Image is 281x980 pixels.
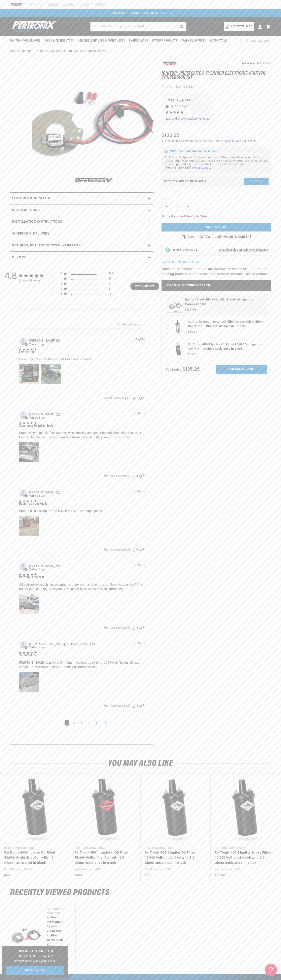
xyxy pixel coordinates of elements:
summary: Shipping & Delivery [10,228,153,240]
div: Based on 448 reviews [19,279,43,282]
span: Verified Buyer [29,343,46,346]
p: 4 interest-free payments or as low as /mo with . [162,139,257,143]
div: 5 [61,272,63,276]
summary: Engine Swaps [127,36,150,46]
div: 5 star rating out of 5 stars [19,573,44,576]
h1: Ignitor® Prestolite 8 Cylinder Electronic Ignition Conversion Kit [162,71,271,80]
span: Affirm [226,139,233,142]
div: 0 [136,626,138,630]
a: SHOP BEST SELLING IGNITION & EXHAUST [109,12,172,15]
span: Spark Plug Wires [181,39,206,43]
div: 0 [136,704,138,708]
div: Was this review helpful? [104,548,130,552]
div: Was this review helpful? [104,626,130,630]
div: 0 [143,704,145,708]
div: customer reviews [12,263,151,741]
div: Image of Review by Avo B. on June 06, 23 number 1 [19,594,39,614]
div: [DATE] [134,490,145,493]
a: Goto Page 3 [79,720,84,726]
span: Battery Products [152,39,177,43]
span: John G. [29,490,60,494]
div: 5 star rating out of 5 stars [19,348,37,350]
div: 1 star by 13 reviews [61,292,113,297]
span: Verified Buyer [29,495,46,497]
div: 1 [61,292,63,296]
span: $13 [210,140,214,142]
a: PerTronix 45011 Ignitor II Oil Filled 45,000 VoltIgnitionCoil with 0.6 Ohms Resistance in Black [74,850,133,866]
p: C.A.R.B. EO Number: D-57-22 [162,260,199,264]
div: 0 [143,626,145,630]
summary: Returns, Replacements & Warranty [10,240,153,252]
div: [DATE] [134,412,145,415]
div: Vote up [133,397,136,400]
div: 4 [143,396,145,400]
a: message [195,166,207,169]
img: Emissions code [165,247,171,253]
div: 2 [61,287,63,291]
a: Ignitor® Prestolite 8 Cylinder Electronic Ignition Conversion Kit [21,49,106,53]
summary: Coils & Distributors [42,36,76,46]
div: Image of Review by roy l. on February 17, 24 number 1 [19,364,39,384]
div: 0 [136,475,138,478]
ul: Slider [10,903,271,967]
h2: Choose a Recommended Coil [162,280,271,291]
p: Contact us to place your order. [6,959,64,964]
div: 0 [136,548,138,552]
button: Write A Review [130,283,159,290]
div: Announcement [79,11,202,16]
p: Easy and simple install,works great. [166,117,209,121]
div: Was this review helpful? [104,397,130,400]
a: Goto Page 4 [86,720,92,726]
div: Was this review helpful? [104,475,130,478]
div: 5 star rating out of 5 stars [19,422,53,424]
div: 4 [108,287,110,292]
h2: Features & Benefits [12,196,50,201]
div: 13 [108,292,111,297]
span: Verified Buyer [29,417,46,419]
div: 3 [108,282,110,287]
summary: Specifications [10,204,153,216]
div: Super easy to install. Tech [19,424,53,428]
strong: $135.25 [183,367,200,372]
h2: Returns, Replacements & Warranty [12,243,81,248]
div: 4 star by 23 reviews [61,277,113,282]
div: Image of Review by John G. on July 20, 23 number 1 [19,516,39,536]
p: In-Stock and Ready to Ship [162,214,271,219]
span: roy l. [29,339,60,343]
summary: Features & Benefits [10,193,153,204]
span: Product Support [247,39,269,43]
div: 2 star by 4 reviews [61,287,113,292]
a: [PHONE_NUMBER] [220,235,251,239]
input: Search Part #, Category or Keyword [91,22,186,31]
h3: Shipping Outside the [GEOGRAPHIC_DATA]? [6,949,64,959]
a: Goto Page 5 [94,720,99,726]
a: PerTronix 40511 Ignitor Oil Filled 40,000 VoltIgnitionCoil with 3.0 Ohms Resistance in Black [145,850,203,866]
img: Pertronix [10,20,56,34]
strong: 12-volt negative [221,156,244,159]
span: Add my vehicle [231,25,252,29]
button: Add to cart [162,223,271,232]
div: Vote up [133,548,135,552]
div: 0 [143,474,145,478]
span: Engine Swaps [129,39,148,43]
div: Vote down [139,704,142,708]
div: 5 star rating out of 5 stars [19,652,38,654]
p: Need help? Call us at [188,235,251,240]
div: Was this review helpful? [104,704,130,708]
div: 37 Flathead V8 [19,654,38,657]
h2: Shipping & Delivery [12,231,49,237]
div: Vote down [139,548,142,552]
a: Goto Page 2 [71,720,77,726]
a: PerTronix 40611 Ignitor Epoxy Filled 40,000 VoltIgnitionCoil with 3.0 Ohms Resistance in Black [215,850,273,866]
div: Love it I put it [19,350,37,354]
div: 2 [137,397,138,400]
h2: Specifications [12,208,40,213]
a: PerTronix 40011 Ignitor Oil Filled 40,000 Volt Ignition Coil with 1.5 Ohms Resistance in Black [4,850,62,866]
div: [DATE] [134,642,145,645]
h2: RECENTLY VIEWED PRODUCTS [10,889,271,897]
a: See if you qualify - Learn more about Affirm Financing (opens in modal) [234,140,257,142]
div: Vote down [139,626,142,630]
summary: Battery Products [150,36,179,46]
button: Translation missing: en.sections.announcements.previous_announcement [71,9,79,17]
a: Add my vehicle [224,22,254,31]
